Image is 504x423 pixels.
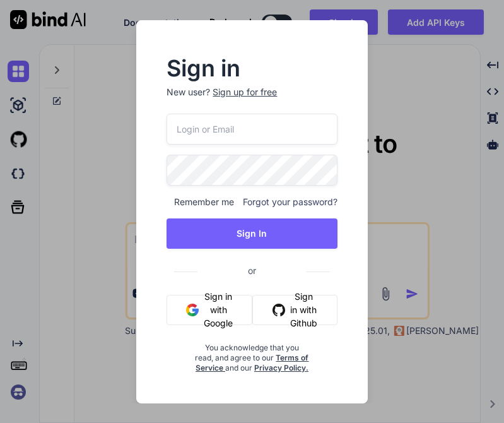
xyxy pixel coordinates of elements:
[167,86,337,114] p: New user?
[243,196,337,208] span: Forgot your password?
[167,58,337,78] h2: Sign in
[167,218,337,249] button: Sign In
[213,86,277,98] div: Sign up for free
[273,304,285,316] img: github
[196,353,309,372] a: Terms of Service
[254,363,308,372] a: Privacy Policy.
[167,114,337,145] input: Login or Email
[167,196,234,208] span: Remember me
[186,304,199,316] img: google
[195,335,308,373] div: You acknowledge that you read, and agree to our and our
[167,295,252,325] button: Sign in with Google
[252,295,337,325] button: Sign in with Github
[197,255,307,286] span: or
